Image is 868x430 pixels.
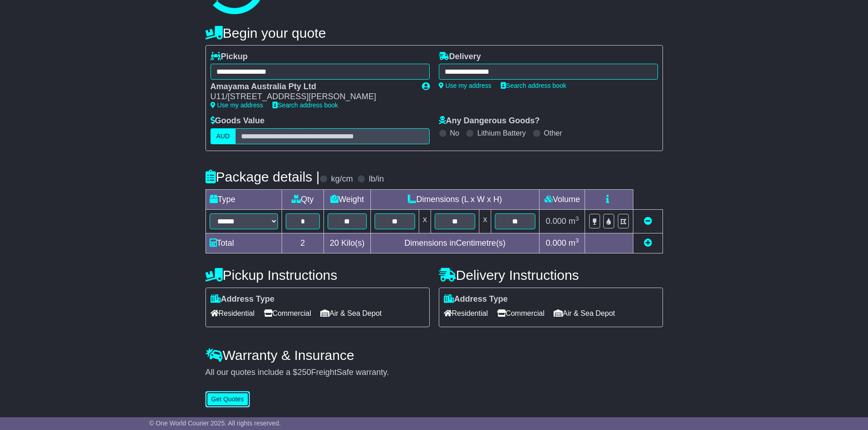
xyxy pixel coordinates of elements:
[331,174,353,184] label: kg/cm
[369,174,384,184] label: lb/in
[439,82,492,89] a: Use my address
[546,217,566,226] span: 0.000
[644,238,652,248] a: Add new item
[444,294,508,304] label: Address Type
[370,233,539,253] td: Dimensions in Centimetre(s)
[205,268,430,283] h4: Pickup Instructions
[264,306,311,320] span: Commercial
[205,233,282,253] td: Total
[419,209,431,233] td: x
[205,348,663,363] h4: Warranty & Insurance
[211,82,413,92] div: Amayama Australia Pty Ltd
[272,101,338,109] a: Search address book
[539,189,585,209] td: Volume
[282,233,324,253] td: 2
[324,189,371,209] td: Weight
[205,169,320,184] h4: Package details |
[439,268,663,283] h4: Delivery Instructions
[439,116,540,126] label: Any Dangerous Goods?
[644,217,652,226] a: Remove this item
[298,368,311,377] span: 250
[544,129,562,137] label: Other
[439,52,481,62] label: Delivery
[320,306,382,320] span: Air & Sea Depot
[450,129,459,137] label: No
[205,391,250,407] button: Get Quotes
[370,189,539,209] td: Dimensions (L x W x H)
[211,52,248,62] label: Pickup
[211,128,236,144] label: AUD
[479,209,491,233] td: x
[546,238,566,248] span: 0.000
[205,368,663,378] div: All our quotes include a $ FreightSafe warranty.
[575,237,579,244] sup: 3
[211,101,263,109] a: Use my address
[205,189,282,209] td: Type
[205,25,663,40] h4: Begin your quote
[211,116,265,126] label: Goods Value
[554,306,615,320] span: Air & Sea Depot
[282,189,324,209] td: Qty
[575,215,579,222] sup: 3
[149,420,281,427] span: © One World Courier 2025. All rights reserved.
[501,82,566,89] a: Search address book
[497,306,544,320] span: Commercial
[211,294,275,304] label: Address Type
[330,238,339,248] span: 20
[477,129,526,137] label: Lithium Battery
[211,92,413,102] div: U11/[STREET_ADDRESS][PERSON_NAME]
[569,238,579,248] span: m
[444,306,488,320] span: Residential
[324,233,371,253] td: Kilo(s)
[569,217,579,226] span: m
[211,306,255,320] span: Residential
